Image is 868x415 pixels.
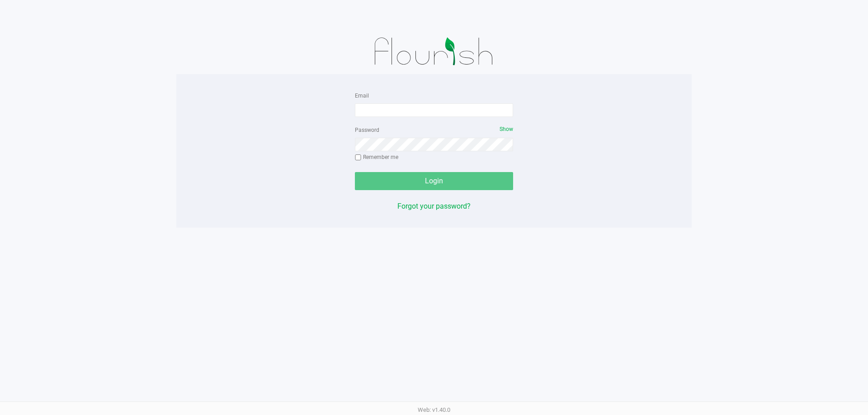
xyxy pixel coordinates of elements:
label: Email [355,92,369,100]
input: Remember me [355,154,361,161]
span: Show [500,126,513,132]
span: Web: v1.40.0 [418,406,450,413]
label: Remember me [355,153,398,161]
button: Forgot your password? [397,201,471,212]
label: Password [355,126,379,134]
